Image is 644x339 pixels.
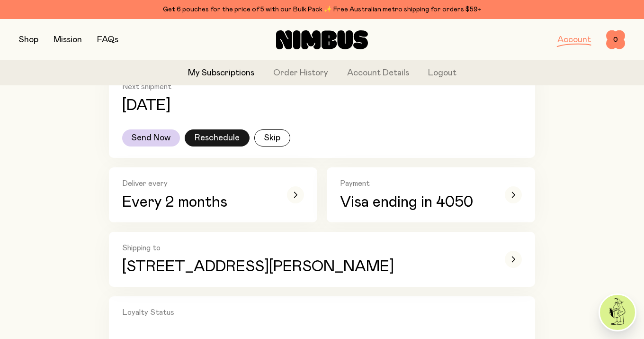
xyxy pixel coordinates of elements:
[327,167,535,222] button: PaymentVisa ending in 4050
[122,82,522,92] h2: Next shipment
[109,167,317,222] button: Deliver everyEvery 2 months
[347,67,409,80] a: Account Details
[97,36,118,44] a: FAQs
[428,67,456,80] button: Logout
[340,194,473,211] span: Visa ending in 4050
[273,67,328,80] a: Order History
[122,97,170,114] p: [DATE]
[122,243,492,253] h2: Shipping to
[54,36,82,44] a: Mission
[600,295,635,330] img: agent
[557,36,591,44] a: Account
[188,67,254,80] a: My Subscriptions
[606,30,625,49] button: 0
[122,258,492,275] p: [STREET_ADDRESS][PERSON_NAME]
[122,308,522,325] h2: Loyalty Status
[19,4,625,15] div: Get 6 pouches for the price of 5 with our Bulk Pack ✨ Free Australian metro shipping for orders $59+
[122,194,274,211] p: Every 2 months
[185,129,250,147] button: Reschedule
[109,232,535,287] button: Shipping to[STREET_ADDRESS][PERSON_NAME]
[122,179,274,188] h2: Deliver every
[340,179,492,188] h2: Payment
[254,129,290,147] button: Skip
[122,129,180,147] button: Send Now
